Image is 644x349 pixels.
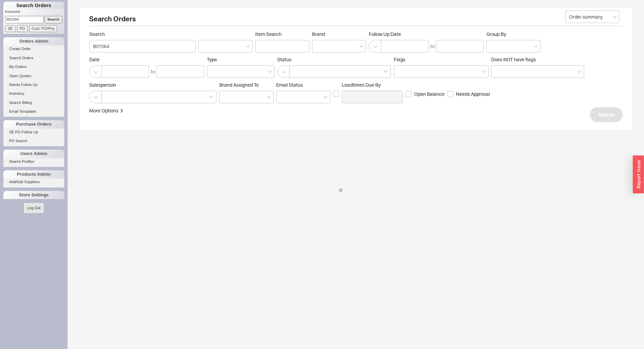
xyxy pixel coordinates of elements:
span: Leadtimes Due By [342,82,403,88]
input: SE [5,25,16,32]
svg: open menu [246,45,250,48]
div: Products Admin [3,170,64,178]
div: Orders Admin [3,37,64,45]
span: Search [598,111,614,119]
input: Brand [316,42,320,50]
button: Search [590,107,623,122]
svg: open menu [534,45,538,48]
a: Search Billing [3,99,64,106]
a: PO Search [3,137,64,145]
a: Email Templates [3,108,64,115]
input: Search [89,40,196,52]
span: Follow Up Date [369,31,484,37]
input: Open Balance [405,91,411,97]
div: to [430,43,435,50]
span: Flags [394,57,405,62]
a: SE PO Follow Up [3,129,64,136]
span: Status [277,57,391,63]
div: to [151,68,155,75]
span: Brand [312,31,325,37]
div: Store Settings [3,191,64,199]
svg: open menu [613,16,617,18]
a: Search Profiles [3,158,64,165]
a: Search Orders [3,54,64,62]
div: Users Admin [3,150,64,158]
a: Open Quotes [3,72,64,80]
input: Type [211,68,215,75]
span: Date [89,57,204,63]
input: Flags [398,68,402,75]
h1: Search Orders [3,2,64,9]
input: Search [45,16,63,23]
span: Em ​ ail Status [276,82,303,88]
svg: open menu [267,96,271,99]
a: My Orders [3,63,64,70]
input: Needs Approval [447,91,453,97]
span: Does NOT have flags [491,57,536,62]
input: Cust. PO/Proj [29,25,57,32]
button: Log Out [23,202,44,214]
div: More Options [89,107,118,114]
input: Does NOT have flags [495,68,500,75]
a: Inventory [3,90,64,97]
span: Search [89,31,196,37]
a: Create Order [3,45,64,52]
span: Open Balance [414,91,445,97]
div: Purchase Orders [3,120,64,128]
span: Salesperson [89,82,217,88]
a: Needs Follow Up [3,81,64,88]
p: Keyword: [5,9,64,16]
span: Needs Follow Up [9,83,38,87]
input: PO [17,25,28,32]
button: More Options [89,107,124,114]
input: Item Search [255,40,309,52]
span: Type [207,57,217,62]
input: Select... [565,10,619,23]
span: Group By [486,31,506,37]
a: Add/Edit Suppliers [3,178,64,186]
svg: open menu [324,96,328,99]
span: Item Search [255,31,309,37]
span: Brand Assigned To [219,82,259,88]
span: Needs Approval [456,91,490,97]
h2: Search Orders [89,16,623,26]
